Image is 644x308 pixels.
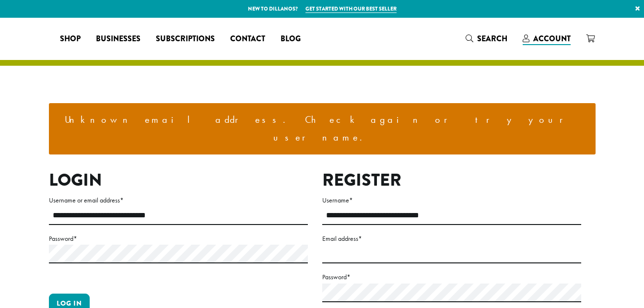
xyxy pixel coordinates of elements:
[49,170,308,190] h2: Login
[477,33,507,44] span: Search
[156,33,215,45] span: Subscriptions
[322,194,581,206] label: Username
[322,271,581,283] label: Password
[458,31,515,47] a: Search
[230,33,265,45] span: Contact
[305,5,397,13] a: Get started with our best seller
[281,33,301,45] span: Blog
[322,233,581,245] label: Email address
[57,111,588,147] li: Unknown email address. Check again or try your username.
[60,33,81,45] span: Shop
[49,233,308,245] label: Password
[96,33,141,45] span: Businesses
[49,194,308,206] label: Username or email address
[533,33,571,44] span: Account
[52,31,88,47] a: Shop
[322,170,581,190] h2: Register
